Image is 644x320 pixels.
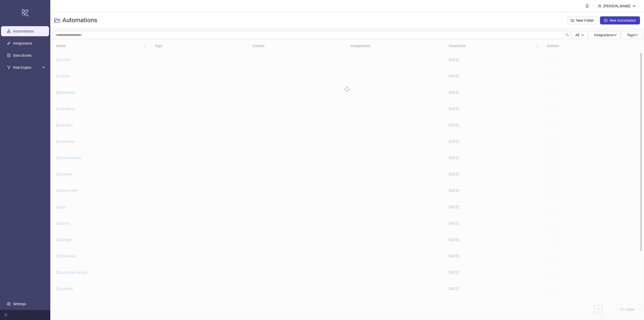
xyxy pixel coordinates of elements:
span: Tags [627,33,638,37]
span: menu-fold [4,313,8,317]
a: Data Stores [13,53,31,57]
button: Integrationsdown [588,31,621,39]
span: fork [7,66,11,69]
span: down [632,4,636,8]
span: search [566,33,569,37]
span: down [613,33,617,37]
span: user [598,4,601,8]
div: [PERSON_NAME] [601,3,632,9]
span: down [581,33,584,37]
h3: Automations [62,16,97,24]
span: down [634,33,638,37]
button: New Automation [600,16,640,24]
span: plus-circle [604,19,608,22]
span: folder-add [571,19,574,22]
button: Tagsdown [621,31,642,39]
button: Alldown [571,31,588,39]
span: Integrations [594,33,617,37]
span: bell [585,4,589,8]
a: Integrations [13,41,32,45]
span: New Folder [576,18,594,22]
a: Automations [13,29,33,33]
span: folder-open [54,17,60,23]
a: Settings [13,302,26,306]
span: New Automation [610,18,636,22]
span: All [575,33,579,37]
button: New Folder [567,16,598,24]
span: Rule Engine [13,62,41,73]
